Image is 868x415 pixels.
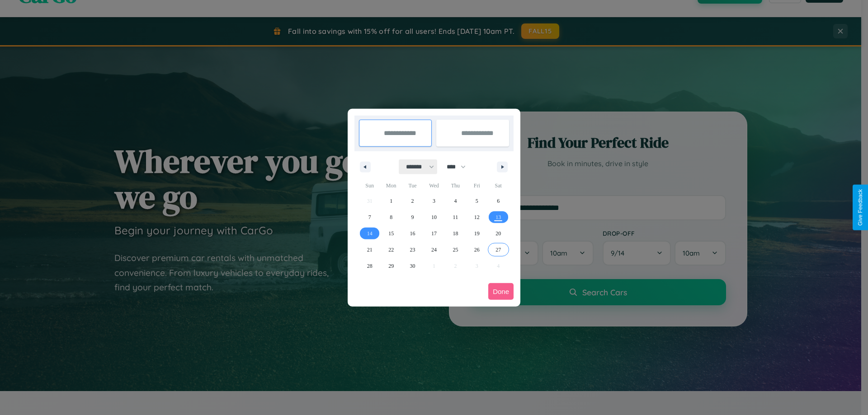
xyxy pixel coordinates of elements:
[359,242,380,258] button: 21
[402,178,423,193] span: Tue
[497,193,500,209] span: 6
[488,178,509,193] span: Sat
[411,209,414,225] span: 9
[488,283,514,300] button: Done
[495,209,501,225] span: 13
[445,242,466,258] button: 25
[474,209,480,225] span: 12
[488,209,509,225] button: 13
[402,242,423,258] button: 23
[445,209,466,225] button: 11
[474,225,480,242] span: 19
[431,209,437,225] span: 10
[380,178,401,193] span: Mon
[402,193,423,209] button: 2
[380,225,401,242] button: 15
[857,189,863,226] div: Give Feedback
[367,258,373,274] span: 28
[488,225,509,242] button: 20
[380,242,401,258] button: 22
[388,225,394,242] span: 15
[367,242,373,258] span: 21
[423,193,444,209] button: 3
[495,225,501,242] span: 20
[410,258,415,274] span: 30
[390,193,392,209] span: 1
[453,225,458,242] span: 18
[495,242,501,258] span: 27
[359,209,380,225] button: 7
[402,209,423,225] button: 9
[388,258,394,274] span: 29
[423,225,444,242] button: 17
[488,242,509,258] button: 27
[431,225,437,242] span: 17
[454,193,457,209] span: 4
[390,209,392,225] span: 8
[423,242,444,258] button: 24
[433,193,435,209] span: 3
[380,209,401,225] button: 8
[380,258,401,274] button: 29
[367,225,373,242] span: 14
[445,193,466,209] button: 4
[466,225,487,242] button: 19
[453,209,458,225] span: 11
[488,193,509,209] button: 6
[466,193,487,209] button: 5
[466,178,487,193] span: Fri
[445,178,466,193] span: Thu
[359,178,380,193] span: Sun
[423,178,444,193] span: Wed
[380,193,401,209] button: 1
[474,242,480,258] span: 26
[466,209,487,225] button: 12
[431,242,437,258] span: 24
[410,242,415,258] span: 23
[423,209,444,225] button: 10
[402,258,423,274] button: 30
[410,225,415,242] span: 16
[445,225,466,242] button: 18
[411,193,414,209] span: 2
[359,225,380,242] button: 14
[359,258,380,274] button: 28
[388,242,394,258] span: 22
[476,193,478,209] span: 5
[368,209,371,225] span: 7
[453,242,458,258] span: 25
[402,225,423,242] button: 16
[466,242,487,258] button: 26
